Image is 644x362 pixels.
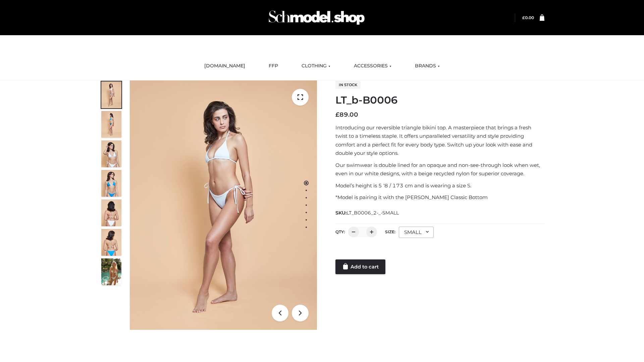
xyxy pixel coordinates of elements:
[101,258,121,285] img: Arieltop_CloudNine_AzureSky2.jpg
[101,229,121,256] img: ArielClassicBikiniTop_CloudNine_AzureSky_OW114ECO_8-scaled.jpg
[199,59,250,73] a: [DOMAIN_NAME]
[346,210,399,216] span: LT_B0006_2-_-SMALL
[101,170,121,197] img: ArielClassicBikiniTop_CloudNine_AzureSky_OW114ECO_4-scaled.jpg
[335,81,361,89] span: In stock
[335,123,544,158] p: Introducing our reversible triangle bikini top. A masterpiece that brings a fresh twist to a time...
[522,15,534,20] bdi: 0.00
[101,140,121,167] img: ArielClassicBikiniTop_CloudNine_AzureSky_OW114ECO_3-scaled.jpg
[335,259,385,274] a: Add to cart
[266,4,367,31] img: Schmodel Admin 964
[335,111,358,118] bdi: 89.00
[101,111,121,138] img: ArielClassicBikiniTop_CloudNine_AzureSky_OW114ECO_2-scaled.jpg
[385,229,395,234] label: Size:
[335,209,399,217] span: SKU:
[335,111,339,118] span: £
[410,59,445,73] a: BRANDS
[399,227,434,238] div: SMALL
[101,81,121,108] img: ArielClassicBikiniTop_CloudNine_AzureSky_OW114ECO_1-scaled.jpg
[297,59,335,73] a: CLOTHING
[130,80,317,330] img: ArielClassicBikiniTop_CloudNine_AzureSky_OW114ECO_1
[335,161,544,178] p: Our swimwear is double lined for an opaque and non-see-through look when wet, even in our white d...
[522,15,525,20] span: £
[349,59,396,73] a: ACCESSORIES
[264,59,283,73] a: FFP
[335,94,544,106] h1: LT_b-B0006
[522,15,534,20] a: £0.00
[335,181,544,190] p: Model’s height is 5 ‘8 / 173 cm and is wearing a size S.
[101,199,121,226] img: ArielClassicBikiniTop_CloudNine_AzureSky_OW114ECO_7-scaled.jpg
[335,193,544,202] p: *Model is pairing it with the [PERSON_NAME] Classic Bottom
[335,229,345,234] label: QTY:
